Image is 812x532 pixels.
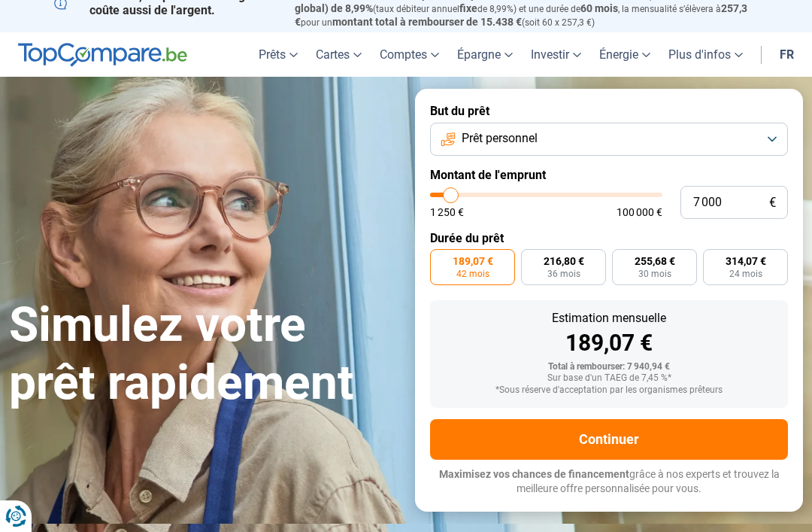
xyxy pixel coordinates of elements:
span: 36 mois [547,269,580,278]
img: TopCompare [18,43,187,67]
div: Total à rembourser: 7 940,94 € [442,362,776,372]
div: Estimation mensuelle [442,312,776,324]
span: 189,07 € [453,256,493,266]
p: grâce à nos experts et trouvez la meilleure offre personnalisée pour vous. [430,467,788,497]
span: Maximisez vos chances de financement [439,468,629,480]
span: montant total à rembourser de 15.438 € [332,16,522,28]
a: Investir [522,32,590,77]
button: Continuer [430,419,788,460]
div: 189,07 € [442,332,776,354]
a: Cartes [307,32,371,77]
a: Comptes [371,32,448,77]
span: 314,07 € [726,256,766,266]
span: 24 mois [729,269,762,278]
span: 1 250 € [430,207,464,217]
button: Prêt personnel [430,123,788,156]
span: fixe [459,2,477,14]
a: fr [771,32,803,77]
label: Montant de l'emprunt [430,168,788,182]
a: Énergie [590,32,659,77]
label: But du prêt [430,104,788,118]
div: *Sous réserve d'acceptation par les organismes prêteurs [442,385,776,396]
span: 255,68 € [635,256,675,266]
div: Sur base d'un TAEG de 7,45 %* [442,373,776,384]
a: Plus d'infos [659,32,752,77]
span: 60 mois [580,2,618,14]
span: € [769,196,776,209]
span: 100 000 € [617,207,662,217]
label: Durée du prêt [430,231,788,245]
a: Prêts [250,32,307,77]
a: Épargne [448,32,522,77]
span: Prêt personnel [462,130,538,147]
span: 42 mois [456,269,489,278]
h1: Simulez votre prêt rapidement [9,296,397,412]
span: 30 mois [638,269,671,278]
span: 216,80 € [544,256,584,266]
span: 257,3 € [295,2,747,28]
